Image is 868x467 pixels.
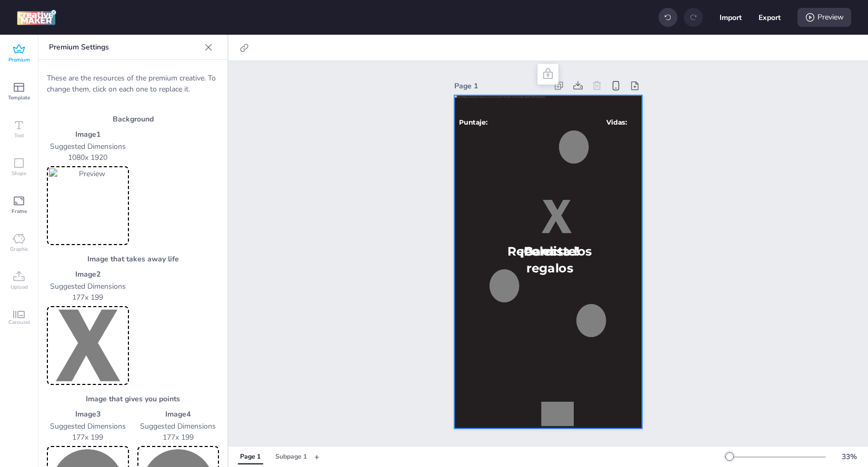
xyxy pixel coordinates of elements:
[49,308,127,383] img: Preview
[240,452,261,462] div: Page 1
[314,448,320,466] button: +
[606,118,627,127] span: Vidas:
[508,244,592,276] span: Recolecta los regalos
[8,318,30,327] span: Carousel
[47,141,129,152] p: Suggested Dimensions
[233,448,314,466] div: Tabs
[459,118,487,127] span: Puntaje:
[275,452,307,462] div: Subpage 1
[137,432,220,443] p: 177 x 199
[47,421,129,432] p: Suggested Dimensions
[137,421,220,432] p: Suggested Dimensions
[47,129,129,140] p: Image 1
[12,169,26,178] span: Shape
[47,73,219,95] p: These are the resources of the premium creative. To change them, click on each one to replace it.
[454,80,547,92] div: Page 1
[47,269,129,280] p: Image 2
[720,6,742,28] button: Import
[797,8,851,27] div: Preview
[8,94,30,102] span: Template
[49,168,127,243] img: Preview
[14,131,24,140] span: Text
[836,451,862,462] div: 33 %
[10,245,28,253] span: Graphic
[47,152,129,163] p: 1080 x 1920
[12,207,27,216] span: Frame
[8,56,30,64] span: Premium
[137,409,220,420] p: Image 4
[47,281,129,292] p: Suggested Dimensions
[47,432,129,443] p: 177 x 199
[49,35,200,60] p: Premium Settings
[47,409,129,420] p: Image 3
[47,114,219,125] h3: Background
[759,6,781,28] button: Export
[47,253,219,265] h3: Image that takes away life
[47,292,129,303] p: 177 x 199
[11,283,28,291] span: Upload
[17,9,56,25] img: logo Creative Maker
[47,393,219,404] h3: Image that gives you points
